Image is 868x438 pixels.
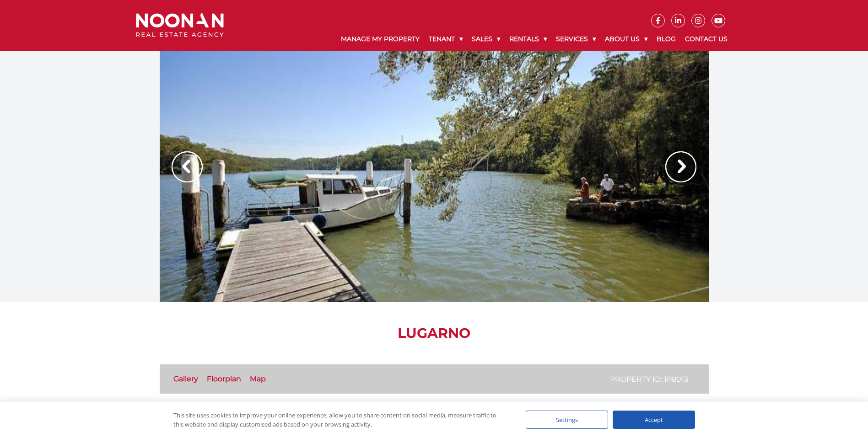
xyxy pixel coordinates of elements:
a: Manage My Property [336,27,424,51]
a: Gallery [173,374,198,383]
a: Tenant [424,27,467,51]
a: About Us [600,27,652,51]
div: Accept [613,411,695,429]
p: Property ID: 1P8013 [610,374,688,385]
a: Map [250,374,266,383]
a: Blog [652,27,680,51]
a: Contact Us [680,27,732,51]
div: Settings [526,411,608,429]
div: This site uses cookies to improve your online experience, allow you to share content on social me... [173,411,507,429]
a: Services [551,27,600,51]
img: Arrow slider [172,151,203,182]
h1: LUGARNO [160,325,709,342]
img: Arrow slider [665,151,696,182]
a: Floorplan [207,374,241,383]
img: Noonan Real Estate Agency [136,13,224,37]
a: Rentals [505,27,551,51]
a: Sales [467,27,505,51]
